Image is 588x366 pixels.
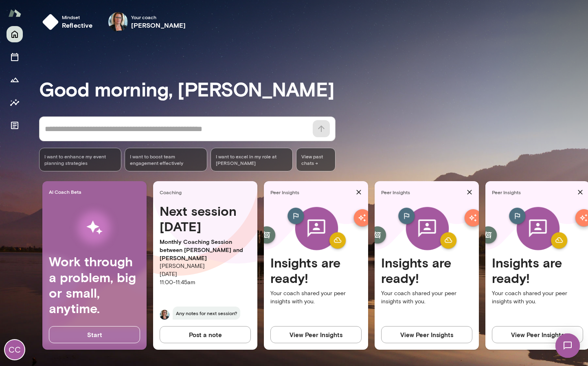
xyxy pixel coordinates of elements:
[270,326,362,343] button: View Peer Insights
[276,203,356,255] img: peer-insights
[8,5,21,21] img: Mento
[211,148,293,171] div: I want to excel in my role at [PERSON_NAME]
[498,203,577,255] img: peer-insights
[7,94,23,111] button: Insights
[270,189,353,195] span: Peer Insights
[160,326,251,343] button: Post a note
[62,20,93,30] h6: reflective
[381,326,472,343] button: View Peer Insights
[42,14,59,30] img: mindset
[103,9,192,35] div: Jennifer AlvarezYour coach[PERSON_NAME]
[44,153,116,166] span: I want to enhance my event planning strategies
[381,255,472,286] h4: Insights are ready!
[160,189,254,195] span: Coaching
[7,117,23,134] button: Documents
[49,188,143,195] span: AI Coach Beta
[173,307,240,320] span: Any notes for next session?
[160,203,251,235] h4: Next session [DATE]
[5,340,24,359] div: CC
[270,289,362,306] p: Your coach shared your peer insights with you.
[160,262,251,270] p: [PERSON_NAME]
[131,14,186,20] span: Your coach
[39,148,121,171] div: I want to enhance my event planning strategies
[49,326,140,343] button: Start
[492,326,583,343] button: View Peer Insights
[7,72,23,88] button: Growth Plan
[160,270,251,278] p: [DATE]
[39,77,588,100] h3: Good morning, [PERSON_NAME]
[160,278,251,287] p: 11:00 - 11:45am
[160,310,169,320] img: Jennifer
[160,238,251,262] p: Monthly Coaching Session between [PERSON_NAME] and [PERSON_NAME]
[270,255,362,286] h4: Insights are ready!
[58,202,131,254] img: AI Workflows
[7,26,23,42] button: Home
[130,153,202,166] span: I want to boost team engagement effectively
[387,203,467,255] img: peer-insights
[296,148,336,171] span: View past chats ->
[125,148,207,171] div: I want to boost team engagement effectively
[492,289,583,306] p: Your coach shared your peer insights with you.
[492,255,583,286] h4: Insights are ready!
[7,49,23,65] button: Sessions
[381,289,472,306] p: Your coach shared your peer insights with you.
[492,189,574,195] span: Peer Insights
[49,254,140,316] h4: Work through a problem, big or small, anytime.
[131,20,186,30] h6: [PERSON_NAME]
[216,153,287,166] span: I want to excel in my role at [PERSON_NAME]
[381,189,463,195] span: Peer Insights
[108,12,128,32] img: Jennifer Alvarez
[39,9,99,35] button: Mindsetreflective
[62,14,93,20] span: Mindset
